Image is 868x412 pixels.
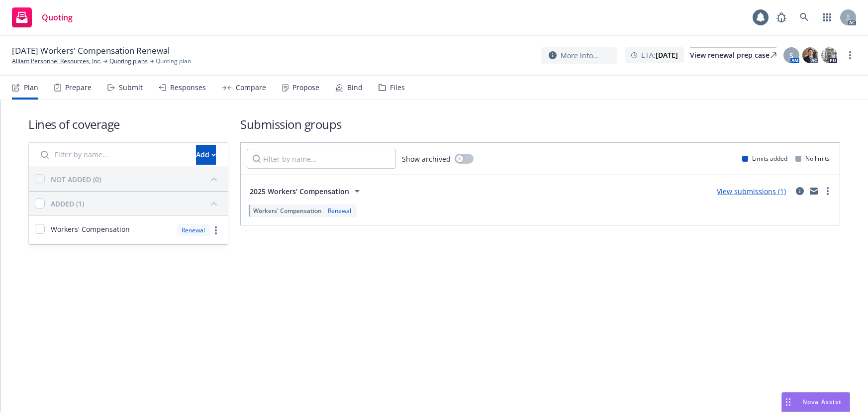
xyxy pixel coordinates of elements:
a: View renewal prep case [690,47,776,63]
a: more [822,185,834,197]
div: Propose [292,84,319,92]
span: More info... [561,50,599,61]
input: Filter by name... [35,145,190,165]
button: ADDED (1) [51,196,222,211]
div: No limits [795,154,830,163]
div: Renewal [326,206,353,215]
h1: Submission groups [240,116,840,132]
button: Add [196,145,216,165]
button: 2025 Workers' Compensation [247,181,366,201]
span: Workers' Compensation [51,224,130,234]
div: View renewal prep case [690,48,776,63]
a: Quoting [8,3,77,31]
div: Prepare [65,84,92,92]
span: Workers' Compensation [253,206,322,215]
span: ETA : [641,50,678,60]
a: mail [808,185,820,197]
img: photo [802,47,818,63]
a: circleInformation [794,185,806,197]
div: Plan [24,84,38,92]
h1: Lines of coverage [28,116,228,132]
a: View submissions (1) [717,187,786,196]
button: More info... [541,47,617,64]
span: 2025 Workers' Compensation [250,186,349,197]
span: Nova Assist [802,398,842,406]
a: Switch app [817,7,837,27]
span: [DATE] Workers' Compensation Renewal [12,45,170,57]
a: more [210,224,222,236]
a: Alliant Personnel Resources, Inc. [12,57,101,66]
div: NOT ADDED (0) [51,174,101,185]
a: Quoting plans [109,57,148,66]
a: Report a Bug [772,7,791,27]
div: ADDED (1) [51,199,84,209]
a: Search [794,7,814,27]
span: Quoting plan [156,57,191,66]
span: S [789,50,793,61]
div: Responses [170,84,206,92]
strong: [DATE] [656,50,678,60]
div: Bind [347,84,363,92]
button: NOT ADDED (0) [51,171,222,187]
div: Limits added [742,154,787,163]
button: Nova Assist [781,392,850,412]
input: Filter by name... [247,149,396,169]
a: more [844,49,856,61]
div: Add [196,145,216,164]
div: Compare [236,84,266,92]
span: Quoting [42,13,73,21]
div: Drag to move [782,393,794,412]
div: Submit [119,84,143,92]
div: Files [390,84,405,92]
div: Renewal [177,224,210,236]
img: photo [821,47,837,63]
span: Show archived [402,154,451,164]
